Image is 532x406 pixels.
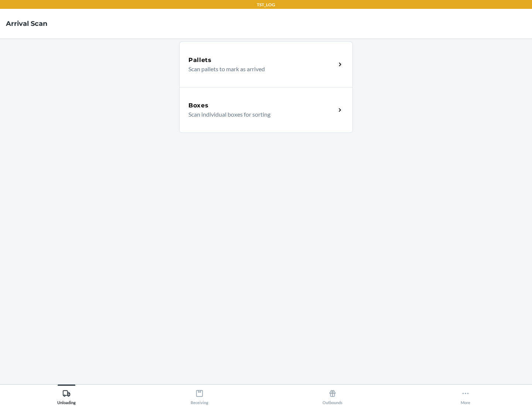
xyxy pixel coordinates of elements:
button: Receiving [133,385,266,405]
div: More [461,386,470,405]
div: Receiving [191,386,208,405]
button: More [399,385,532,405]
a: PalletsScan pallets to mark as arrived [179,41,353,87]
p: Scan individual boxes for sorting [188,110,330,119]
h5: Boxes [188,101,209,110]
div: Outbounds [323,386,342,405]
button: Outbounds [266,385,399,405]
a: BoxesScan individual boxes for sorting [179,87,353,133]
p: Scan pallets to mark as arrived [188,65,330,73]
p: TST_LOG [257,1,275,8]
div: Unloading [57,386,76,405]
h5: Pallets [188,56,212,65]
h4: Arrival Scan [6,19,47,28]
